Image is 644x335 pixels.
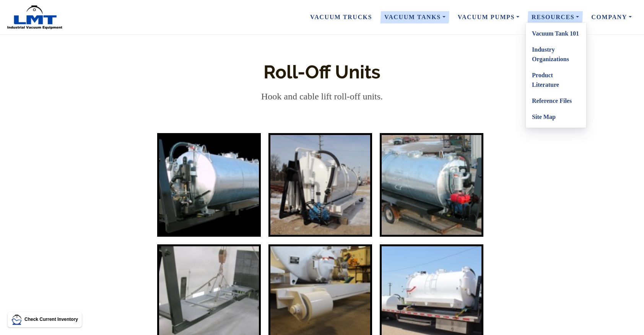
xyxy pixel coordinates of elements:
[526,109,586,125] a: Site Map
[526,93,586,109] a: Reference Files
[526,67,586,93] a: Product Literature
[159,89,485,104] div: Hook and cable lift roll-off units.
[304,9,378,25] a: Vacuum Trucks
[382,135,481,235] img: roll-off-2.jpeg
[159,135,259,235] img: roll-off.png
[452,9,525,25] a: Vacuum Pumps
[378,9,452,25] a: Vacuum Tanks
[24,316,78,323] p: Check Current Inventory
[270,135,370,235] img: roll-off-1.jpeg
[526,42,586,67] a: Industry Organizations
[585,9,638,25] a: Company
[6,5,63,30] img: LMT
[159,59,485,85] div: Roll-Off Units
[526,26,586,42] a: Vacuum Tank 101
[525,9,585,25] a: Resources
[11,314,22,325] img: LMT Icon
